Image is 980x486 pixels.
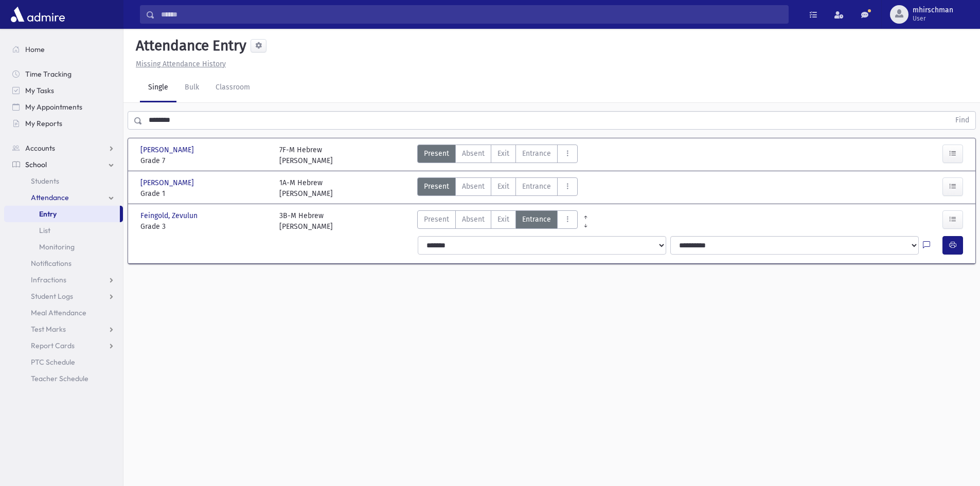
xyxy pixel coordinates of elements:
a: My Tasks [4,82,123,99]
span: Entry [39,209,57,219]
span: Exit [497,181,509,192]
a: Teacher Schedule [4,370,123,387]
a: PTC Schedule [4,354,123,370]
span: PTC Schedule [31,357,75,367]
img: AdmirePro [8,4,67,25]
span: Absent [462,181,485,192]
a: Monitoring [4,239,123,255]
div: 7F-M Hebrew [PERSON_NAME] [279,145,333,166]
a: Students [4,173,123,189]
span: Monitoring [39,242,75,251]
u: Missing Attendance History [136,60,226,68]
span: Absent [462,148,485,159]
span: My Appointments [25,102,82,112]
a: Time Tracking [4,66,123,82]
a: My Appointments [4,99,123,115]
span: Exit [497,148,509,159]
span: Grade 1 [140,188,269,199]
a: List [4,222,123,239]
span: Grade 3 [140,221,269,232]
span: Notifications [31,259,72,268]
h5: Attendance Entry [132,37,246,55]
span: Present [424,214,449,225]
span: List [39,226,50,235]
div: AttTypes [417,177,578,199]
a: Student Logs [4,288,123,304]
div: AttTypes [417,210,578,232]
span: Attendance [31,193,69,202]
span: Student Logs [31,292,73,301]
span: School [25,160,47,169]
div: 3B-M Hebrew [PERSON_NAME] [279,210,333,232]
span: Students [31,176,59,186]
a: Attendance [4,189,123,206]
a: Infractions [4,272,123,288]
a: Test Marks [4,321,123,337]
span: Absent [462,214,485,225]
span: Entrance [522,214,551,225]
span: mhirschman [913,6,953,14]
span: [PERSON_NAME] [140,145,196,155]
a: School [4,156,123,173]
div: 1A-M Hebrew [PERSON_NAME] [279,177,333,199]
a: Bulk [176,74,207,102]
span: Present [424,148,449,159]
span: Exit [497,214,509,225]
a: Classroom [207,74,258,102]
a: Accounts [4,140,123,156]
span: Report Cards [31,341,75,350]
a: Home [4,41,123,58]
span: Present [424,181,449,192]
span: Entrance [522,181,551,192]
a: My Reports [4,115,123,132]
span: Entrance [522,148,551,159]
span: My Tasks [25,86,54,95]
a: Report Cards [4,337,123,354]
span: Feingold, Zevulun [140,210,200,221]
span: Meal Attendance [31,308,86,317]
span: My Reports [25,119,62,128]
a: Missing Attendance History [132,60,226,68]
input: Search [155,5,788,24]
span: [PERSON_NAME] [140,177,196,188]
span: Home [25,45,45,54]
a: Single [140,74,176,102]
button: Find [949,112,975,129]
a: Meal Attendance [4,304,123,321]
span: Infractions [31,275,66,284]
a: Notifications [4,255,123,272]
span: User [913,14,953,23]
span: Test Marks [31,325,66,334]
span: Grade 7 [140,155,269,166]
a: Entry [4,206,120,222]
span: Time Tracking [25,69,72,79]
span: Accounts [25,143,55,153]
span: Teacher Schedule [31,374,88,383]
div: AttTypes [417,145,578,166]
